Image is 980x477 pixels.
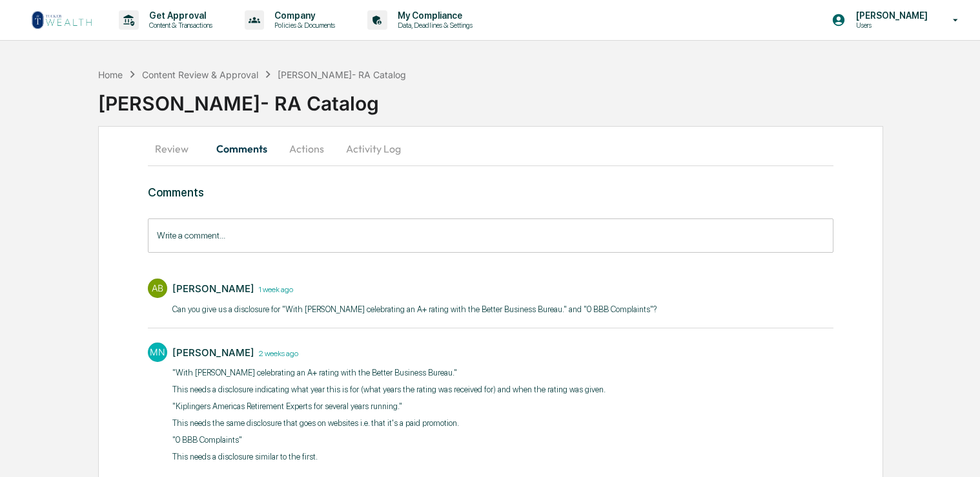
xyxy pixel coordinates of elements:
p: Users [846,21,934,30]
h3: Comments [148,185,834,199]
div: AB [148,279,167,298]
time: Monday, September 29, 2025 at 9:03:43 AM MDT [254,347,298,358]
p: Content & Transactions [139,21,219,30]
p: Get Approval [139,10,219,21]
p: "0 BBB Complaints​" [172,434,606,447]
p: This needs a disclosure indicating what year this is for (what years the rating was received for)... [172,383,606,396]
div: Content Review & Approval [142,69,258,80]
div: [PERSON_NAME]- RA Catalog [278,69,406,80]
p: My Compliance [387,10,479,21]
div: [PERSON_NAME] [172,346,254,359]
div: MN [148,343,167,362]
div: [PERSON_NAME]- RA Catalog [98,81,980,115]
button: Comments [206,133,278,164]
time: Tuesday, October 7, 2025 at 2:23:50 PM MDT [254,283,293,294]
button: Actions [278,133,336,164]
div: Home [98,69,123,80]
button: Review [148,133,206,164]
p: This needs a disclosure similar to the first. [172,450,606,463]
p: "Kiplingers Americas Retirement Experts for several years running." [172,400,606,413]
p: Can you give us a disclosure for ​"With [PERSON_NAME] celebrating an A+ rating with the Better Bu... [172,303,657,316]
img: logo [31,10,93,30]
p: Company [264,10,342,21]
p: [PERSON_NAME] [846,10,934,21]
button: Activity Log [336,133,411,164]
p: "With [PERSON_NAME] celebrating an A+ rating with the Better Business Bureau." [172,366,606,379]
div: secondary tabs example [148,133,834,164]
div: [PERSON_NAME] [172,282,254,295]
p: Data, Deadlines & Settings [387,21,479,30]
p: This needs the same disclosure that goes on websites i.e. that it's a paid promotion. [172,417,606,430]
iframe: Open customer support [939,434,974,469]
p: Policies & Documents [264,21,342,30]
